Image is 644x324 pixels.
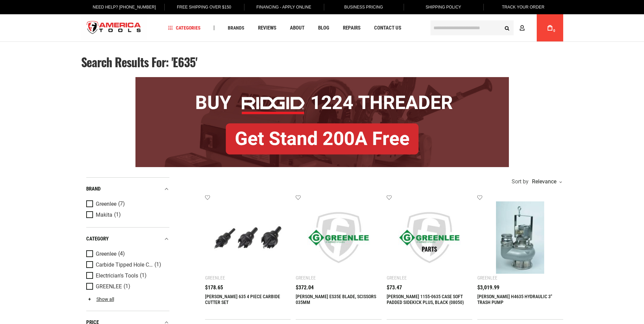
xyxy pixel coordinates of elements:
[426,5,461,10] span: Shipping Policy
[296,275,316,281] div: Greenlee
[477,275,497,281] div: Greenlee
[212,201,284,274] img: GREENLEE 635 4 PIECE CARBIDE CUTTER SET
[86,234,169,244] div: category
[86,283,168,290] a: GREENLEE (1)
[205,285,223,290] span: $178.65
[290,25,305,31] span: About
[96,273,138,279] span: Electrician's Tools
[530,179,562,184] div: Relevance
[96,262,153,268] span: Carbide Tipped Hole Cutters
[114,212,121,218] span: (1)
[318,25,329,31] span: Blog
[118,201,125,207] span: (7)
[512,179,529,184] span: Sort by
[135,77,509,82] a: BOGO: Buy RIDGID® 1224 Threader, Get Stand 200A Free!
[340,23,364,33] a: Repairs
[86,211,168,219] a: Makita (1)
[255,23,279,33] a: Reviews
[165,23,204,33] a: Categories
[258,25,276,31] span: Reviews
[296,285,314,290] span: $372.04
[86,272,168,280] a: Electrician's Tools (1)
[86,184,169,194] div: Brand
[302,201,375,274] img: Greenlee ES35E BLADE, SCISSORS 035MM
[225,23,247,33] a: Brands
[296,294,376,305] a: [PERSON_NAME] ES35E BLADE, SCISSORS 035MM
[393,201,466,274] img: Greenlee 1155-0635 CASE SOFT PADDED SIDEKICK PLUS, BLACK (08050)
[315,23,332,33] a: Blog
[140,273,147,278] span: (1)
[477,285,499,290] span: $3,019.99
[374,25,401,31] span: Contact Us
[124,284,130,289] span: (1)
[477,294,552,305] a: [PERSON_NAME] H4635 HYDRAULIC 3" TRASH PUMP
[168,25,201,30] span: Categories
[387,285,402,290] span: $73.47
[81,15,147,41] img: America Tools
[86,200,168,208] a: Greenlee (7)
[154,262,161,268] span: (1)
[553,29,555,33] span: 0
[86,296,114,302] a: Show all
[81,15,147,41] a: store logo
[228,25,244,30] span: Brands
[135,77,509,167] img: BOGO: Buy RIDGID® 1224 Threader, Get Stand 200A Free!
[287,23,308,33] a: About
[81,53,198,71] span: Search results for: 'e635'
[387,294,464,305] a: [PERSON_NAME] 1155-0635 CASE SOFT PADDED SIDEKICK PLUS, BLACK (08050)
[501,21,514,34] button: Search
[86,250,168,258] a: Greenlee (4)
[205,294,280,305] a: [PERSON_NAME] 635 4 PIECE CARBIDE CUTTER SET
[205,275,225,281] div: Greenlee
[484,201,556,274] img: GREENLEE H4635 HYDRAULIC 3
[343,25,361,31] span: Repairs
[96,201,116,207] span: Greenlee
[86,261,168,269] a: Carbide Tipped Hole Cutters (1)
[371,23,404,33] a: Contact Us
[96,251,116,257] span: Greenlee
[118,251,125,257] span: (4)
[96,212,112,218] span: Makita
[544,14,556,41] a: 0
[96,284,122,290] span: GREENLEE
[387,275,407,281] div: Greenlee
